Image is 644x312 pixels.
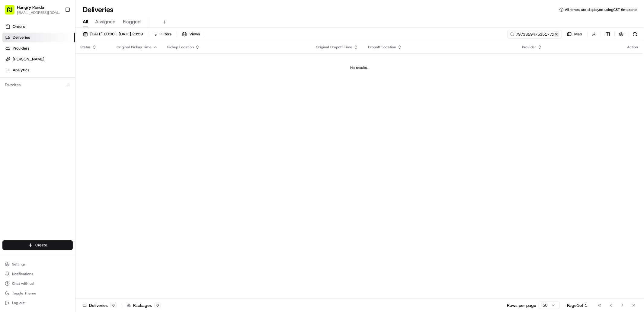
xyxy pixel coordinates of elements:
span: All [83,18,88,25]
div: 0 [110,303,117,308]
div: 📗 [6,136,11,141]
button: [DATE] 00:00 - [DATE] 23:59 [80,30,146,38]
h1: Deliveries [83,5,114,15]
span: [DATE] 00:00 - [DATE] 23:59 [90,31,143,37]
button: Toggle Theme [2,289,73,297]
div: 0 [154,303,161,308]
span: Assigned [95,18,116,25]
a: [PERSON_NAME] [2,54,75,64]
span: • [20,94,22,99]
span: Log out [12,301,24,305]
span: Views [189,31,200,37]
span: Create [35,242,47,248]
span: Pickup Location [167,45,194,50]
div: Packages [127,302,161,308]
button: Hungry Panda [17,4,44,10]
button: See all [94,77,110,85]
span: All times are displayed using CST timezone [565,7,637,12]
span: [PERSON_NAME] [19,110,49,115]
a: 📗Knowledge Base [4,133,49,144]
a: 💻API Documentation [49,133,99,144]
a: Deliveries [2,33,75,42]
span: 8月7日 [53,110,65,115]
div: Page 1 of 1 [567,302,587,308]
span: Provider [522,45,536,50]
span: 8月15日 [23,94,37,99]
span: Map [574,31,582,37]
div: No results. [78,65,640,70]
input: Clear [16,39,100,45]
span: Status [80,45,91,50]
div: Action [627,45,638,50]
img: 1727276513143-84d647e1-66c0-4f92-a045-3c9f9f5dfd92 [13,58,24,69]
span: Providers [13,46,29,51]
span: Chat with us! [12,281,34,286]
div: Deliveries [83,302,117,308]
button: Settings [2,260,73,268]
button: Map [564,30,585,38]
span: Deliveries [13,35,30,40]
span: Dropoff Location [368,45,396,50]
span: [PERSON_NAME] [13,57,44,62]
span: Knowledge Base [12,135,46,141]
div: We're available if you need us! [27,64,83,69]
button: Chat with us! [2,279,73,288]
button: Notifications [2,270,73,278]
button: Create [2,240,73,250]
span: Original Pickup Time [117,45,152,50]
p: Rows per page [507,302,536,308]
img: 1736555255976-a54dd68f-1ca7-489b-9aae-adbdc363a1c4 [6,58,17,69]
span: Flagged [123,18,141,25]
span: API Documentation [57,135,97,141]
div: Past conversations [6,79,39,83]
span: Pylon [60,150,73,154]
span: Toggle Theme [12,291,36,296]
button: Start new chat [103,60,110,67]
img: Nash [6,6,18,18]
a: Orders [2,22,75,31]
button: Log out [2,299,73,307]
span: Analytics [13,67,29,73]
a: Analytics [2,65,75,75]
img: Asif Zaman Khan [6,104,16,114]
button: Views [179,30,203,38]
a: Providers [2,44,75,53]
span: Original Dropoff Time [316,45,352,50]
span: • [50,110,52,115]
span: Notifications [12,271,33,276]
img: 1736555255976-a54dd68f-1ca7-489b-9aae-adbdc363a1c4 [12,110,17,115]
input: Type to search [508,30,562,38]
span: Filters [161,31,171,37]
a: Powered byPylon [43,150,73,154]
span: Orders [13,24,25,29]
div: 💻 [51,136,56,141]
button: Refresh [631,30,639,38]
div: Start new chat [27,58,99,64]
p: Welcome 👋 [6,24,110,34]
button: [EMAIL_ADDRESS][DOMAIN_NAME] [17,10,60,15]
button: Hungry Panda[EMAIL_ADDRESS][DOMAIN_NAME] [2,2,62,17]
span: Settings [12,262,26,267]
button: Filters [151,30,174,38]
div: Favorites [2,80,73,90]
